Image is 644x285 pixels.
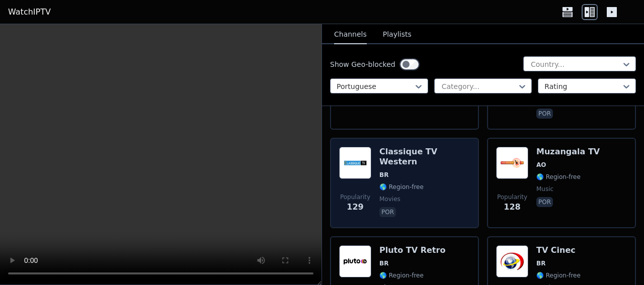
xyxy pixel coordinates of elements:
img: TV Cinec [496,245,528,277]
p: por [536,109,553,119]
span: 🌎 Region-free [536,271,581,279]
span: Popularity [497,193,527,201]
span: Popularity [340,193,370,201]
h6: Muzangala TV [536,147,600,157]
p: por [379,207,396,217]
span: 128 [504,201,520,213]
a: WatchIPTV [8,6,51,18]
span: 🌎 Region-free [379,271,424,279]
span: 129 [347,201,363,213]
span: BR [536,259,545,267]
h6: Classique TV Western [379,147,470,167]
button: Playlists [383,25,412,44]
label: Show Geo-blocked [330,59,395,69]
button: Channels [334,25,367,44]
span: 🌎 Region-free [536,173,581,181]
h6: Pluto TV Retro [379,245,445,255]
span: BR [379,259,388,267]
p: por [536,197,553,207]
img: Classique TV Western [339,147,371,179]
img: Muzangala TV [496,147,528,179]
span: movies [379,195,400,203]
span: music [536,185,553,193]
img: Pluto TV Retro [339,245,371,277]
span: AO [536,161,546,169]
span: BR [379,171,388,179]
h6: TV Cinec [536,245,581,255]
span: 🌎 Region-free [379,183,424,191]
